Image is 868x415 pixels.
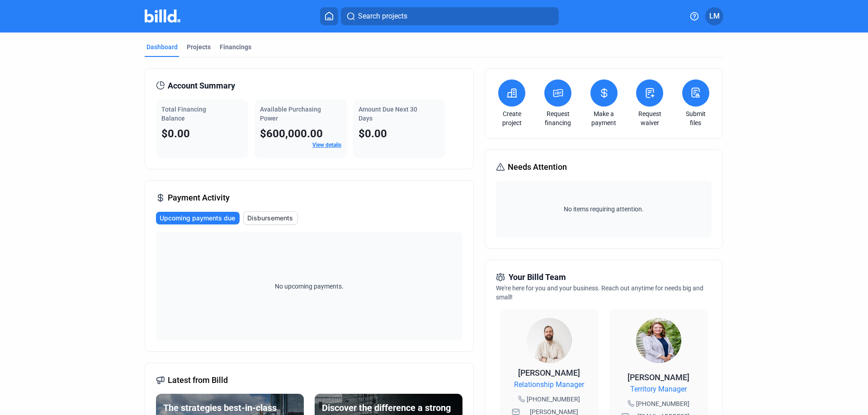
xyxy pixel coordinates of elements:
span: $600,000.00 [260,127,323,140]
span: Payment Activity [168,191,230,204]
a: Create project [496,109,528,127]
button: Disbursements [243,211,298,225]
span: Search projects [358,11,407,22]
span: Total Financing Balance [161,106,206,122]
span: We're here for you and your business. Reach out anytime for needs big and small! [496,284,703,301]
div: Dashboard [146,42,178,51]
img: Billd Company Logo [145,9,180,23]
a: Make a payment [588,109,620,127]
span: LM [709,11,720,22]
img: Relationship Manager [527,318,572,363]
span: No items requiring attention. [500,205,708,214]
span: Upcoming payments due [160,214,235,223]
span: No upcoming payments. [269,282,349,291]
span: [PERSON_NAME] [627,373,689,382]
span: Territory Manager [630,384,687,395]
a: Submit files [680,109,712,127]
span: [PHONE_NUMBER] [636,399,689,408]
span: [PHONE_NUMBER] [527,395,580,404]
div: Financings [220,42,251,51]
span: Amount Due Next 30 Days [359,106,417,122]
span: Account Summary [168,79,235,92]
span: Relationship Manager [514,379,584,390]
span: $0.00 [161,127,190,140]
a: View details [312,142,341,148]
a: Request waiver [634,109,665,127]
div: Projects [187,42,211,51]
a: Request financing [542,109,574,127]
span: Disbursements [247,214,293,223]
span: [PERSON_NAME] [518,368,580,378]
button: Search projects [341,7,559,25]
button: Upcoming payments due [156,212,240,224]
img: Territory Manager [636,318,681,363]
span: Your Billd Team [509,271,566,284]
button: LM [705,7,723,25]
span: Needs Attention [508,161,567,173]
span: $0.00 [359,127,387,140]
span: Latest from Billd [168,374,228,387]
span: Available Purchasing Power [260,106,321,122]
